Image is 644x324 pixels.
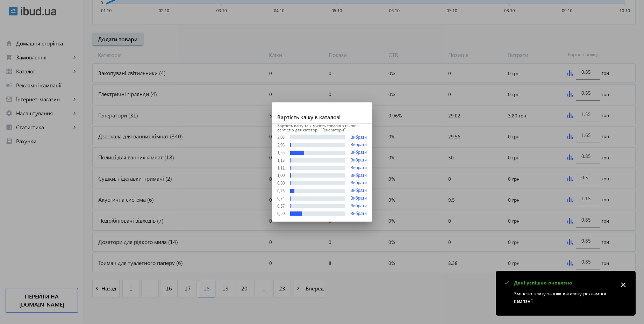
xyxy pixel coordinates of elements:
div: 0,74 [277,196,285,201]
button: Вибрати [350,188,367,193]
div: 1,13 [277,158,285,163]
div: 0,57 [277,204,285,208]
button: Вибрати [350,204,367,209]
div: 3,03 [277,135,285,139]
button: Вибрати [350,166,367,171]
div: 2,93 [277,143,285,147]
button: Вибрати [350,196,367,201]
button: Вибрати [350,211,367,216]
p: Змінено плату за клік каталогу рекламної кампанії [514,290,614,304]
mat-icon: close [618,280,629,290]
button: Вибрати [350,135,367,140]
button: Вибрати [350,173,367,178]
p: Дані успішно оновлено [514,279,614,286]
button: Вибрати [350,181,367,186]
mat-icon: check [502,278,511,287]
button: Вибрати [350,158,367,163]
div: 0,80 [277,181,285,185]
div: 1,11 [277,166,285,170]
div: 1,55 [277,151,285,155]
div: 1,00 [277,173,285,178]
button: Вибрати [350,150,367,155]
h1: Вартість кліку в каталозі [272,102,372,124]
p: Вартість кліку та кількість товарів з такою вартістю для категорії "Генератори" [277,124,367,132]
button: Вибрати [350,143,367,147]
div: 0,75 [277,189,285,193]
div: 0,50 [277,211,285,216]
